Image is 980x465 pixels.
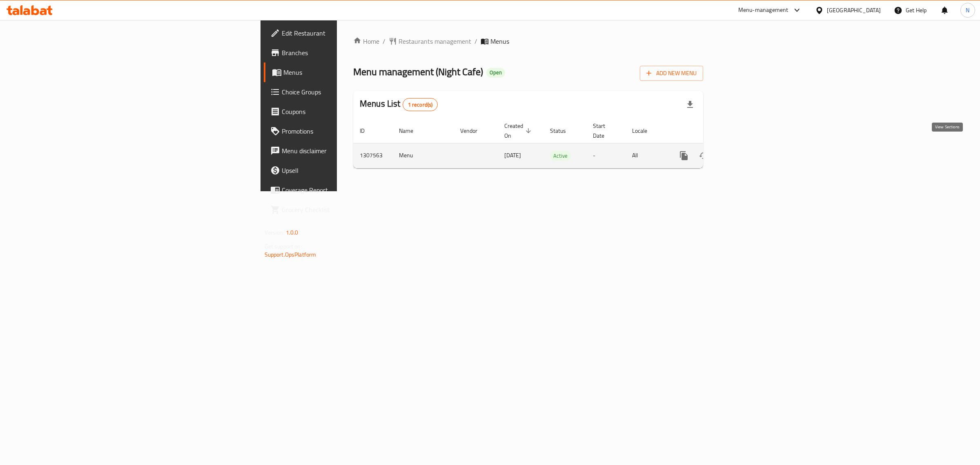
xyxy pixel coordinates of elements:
span: Promotions [282,126,418,136]
button: Change Status [694,146,713,165]
a: Choice Groups [264,82,424,102]
span: Menu disclaimer [282,146,418,156]
span: Branches [282,48,418,58]
div: Total records count [403,98,438,111]
a: Coupons [264,102,424,121]
nav: breadcrumb [353,36,703,46]
span: Active [550,151,571,161]
span: ID [360,126,375,136]
span: 1.0.0 [286,227,298,238]
a: Edit Restaurant [264,23,424,43]
table: enhanced table [353,118,759,168]
td: All [626,143,668,168]
a: Branches [264,43,424,63]
span: Locale [632,126,658,136]
a: Grocery Checklist [264,200,424,219]
span: Version: [265,227,285,238]
a: Menus [264,63,424,82]
td: - [586,143,626,168]
a: Coverage Report [264,180,424,200]
span: Start Date [593,121,616,141]
span: Coupons [282,107,418,116]
span: Created On [504,121,534,141]
span: Coverage Report [282,185,418,195]
span: [DATE] [504,150,521,161]
span: Restaurants management [399,36,471,46]
div: Export file [680,95,700,114]
div: Menu-management [738,5,788,15]
span: Get support on: [265,241,302,252]
span: Add New Menu [646,68,697,78]
span: 1 record(s) [403,101,438,109]
a: Support.OpsPlatform [265,249,316,260]
span: Status [550,126,577,136]
a: Upsell [264,161,424,180]
span: Upsell [282,165,418,175]
button: Add New Menu [640,66,703,81]
th: Actions [668,118,759,143]
button: more [674,146,694,165]
span: Open [486,69,505,76]
span: Menus [283,67,418,77]
h2: Menus List [360,98,438,111]
span: Grocery Checklist [282,205,418,215]
li: / [474,36,477,46]
div: Active [550,151,571,161]
a: Menu disclaimer [264,141,424,161]
span: Name [399,126,424,136]
div: [GEOGRAPHIC_DATA] [827,6,881,15]
a: Restaurants management [389,36,471,46]
span: Edit Restaurant [282,28,418,38]
span: Vendor [460,126,488,136]
span: Choice Groups [282,87,418,97]
span: N [966,6,969,15]
span: Menus [490,36,509,46]
a: Promotions [264,121,424,141]
div: Open [486,68,505,78]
